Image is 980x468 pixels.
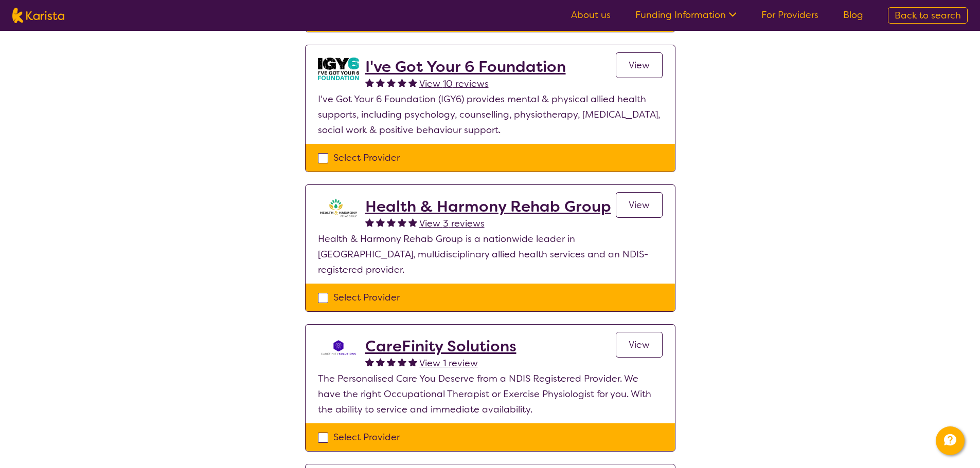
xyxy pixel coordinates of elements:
a: View [616,332,663,358]
a: View 3 reviews [419,216,485,231]
a: View 1 review [419,355,478,371]
a: Funding Information [635,9,737,21]
span: View [629,199,650,211]
span: View 10 reviews [419,78,489,90]
span: View [629,339,650,351]
img: fullstar [398,78,406,87]
img: fullstar [376,358,385,366]
a: About us [571,9,611,21]
p: Health & Harmony Rehab Group is a nationwide leader in [GEOGRAPHIC_DATA], multidisciplinary allie... [318,231,663,277]
span: View 1 review [419,357,478,369]
span: Back to search [895,9,961,22]
img: fullstar [387,78,396,87]
p: The Personalised Care You Deserve from a NDIS Registered Provider. We have the right Occupational... [318,371,663,417]
img: Karista logo [12,8,64,23]
a: View [616,52,663,78]
img: fullstar [408,78,417,87]
a: View 10 reviews [419,76,489,91]
img: fullstar [387,218,396,227]
img: fullstar [398,218,406,227]
a: Health & Harmony Rehab Group [365,197,611,216]
img: ztak9tblhgtrn1fit8ap.png [318,197,359,218]
a: Blog [843,9,863,21]
span: View [629,59,650,71]
img: fullstar [376,78,385,87]
a: For Providers [761,9,818,21]
span: View 3 reviews [419,217,485,230]
a: Back to search [888,7,968,24]
img: fullstar [387,358,396,366]
img: fullstar [408,218,417,227]
img: fullstar [365,358,374,366]
p: I've Got Your 6 Foundation (IGY6) provides mental & physical allied health supports, including ps... [318,91,663,138]
img: fullstar [376,218,385,227]
a: View [616,192,663,218]
img: fullstar [365,78,374,87]
img: j1wvtkprq6x5tfxz9an2.png [318,337,359,358]
img: aw0qclyvxjfem2oefjis.jpg [318,58,359,80]
a: I've Got Your 6 Foundation [365,58,566,76]
a: CareFinity Solutions [365,337,516,355]
img: fullstar [398,358,406,366]
img: fullstar [408,358,417,366]
button: Channel Menu [936,426,965,455]
img: fullstar [365,218,374,227]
